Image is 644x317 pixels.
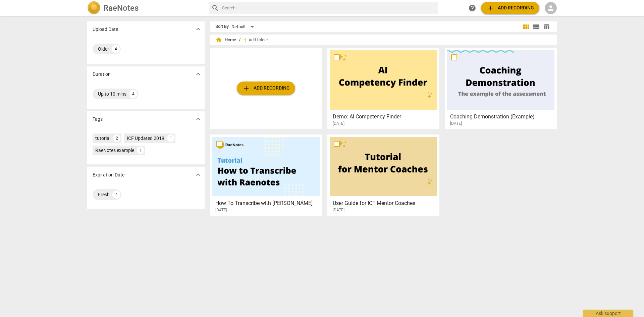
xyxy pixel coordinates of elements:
span: search [211,4,219,12]
span: expand_more [194,70,202,78]
a: Demo: AI Competency Finder[DATE] [330,50,437,126]
span: / [239,38,240,43]
div: 4 [129,90,137,98]
button: Show more [193,69,203,79]
span: add [242,84,250,92]
p: Expiration Date [93,171,124,178]
button: Show more [193,114,203,124]
div: 4 [112,191,120,199]
div: 1 [167,135,174,142]
span: view_module [522,23,530,31]
button: List view [531,22,541,32]
div: Ask support [583,310,633,317]
div: ICF Updated 2019 [127,135,164,142]
h2: RaeNotes [103,3,139,13]
span: person [547,4,555,12]
a: User Guide for ICF Mentor Coaches[DATE] [330,137,437,213]
a: Coaching Demonstration (Example)[DATE] [447,50,554,126]
span: [DATE] [215,207,227,213]
div: Older [98,46,109,52]
button: Table view [541,22,551,32]
span: [DATE] [450,121,462,126]
button: Upload [481,2,539,14]
button: Upload [237,82,295,95]
h3: Demo: AI Competency Finder [333,113,438,121]
span: home [215,37,222,43]
span: view_list [532,23,540,31]
span: Home [215,37,236,43]
div: tutorial [95,135,110,142]
div: 2 [113,135,120,142]
span: Add recording [242,84,290,92]
button: Tile view [521,22,531,32]
a: How To Transcribe with [PERSON_NAME][DATE] [212,137,320,213]
div: Sort By [215,24,229,29]
input: Search [222,3,435,13]
span: [DATE] [333,207,344,213]
span: expand_more [194,171,202,179]
button: Show more [193,170,203,180]
span: add [486,4,494,12]
h3: User Guide for ICF Mentor Coaches [333,199,438,207]
div: RaeNotes example [95,147,134,154]
img: Logo [87,1,101,15]
div: Fresh [98,191,110,198]
h3: How To Transcribe with RaeNotes [215,199,320,207]
span: [DATE] [333,121,344,126]
div: Default [231,21,256,32]
div: 4 [112,45,120,53]
div: 1 [137,147,144,154]
span: expand_more [194,25,202,33]
span: help [468,4,476,12]
span: expand_more [194,115,202,123]
span: table_chart [543,23,550,30]
p: Duration [93,71,111,78]
span: add [242,37,249,43]
button: Show more [193,24,203,34]
p: Tags [93,116,103,123]
span: Add recording [486,4,534,12]
h3: Coaching Demonstration (Example) [450,113,555,121]
span: Add folder [249,38,268,43]
p: Upload Date [93,26,118,33]
div: Up to 10 mins [98,91,126,97]
a: LogoRaeNotes [87,1,203,15]
a: Help [466,2,478,14]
